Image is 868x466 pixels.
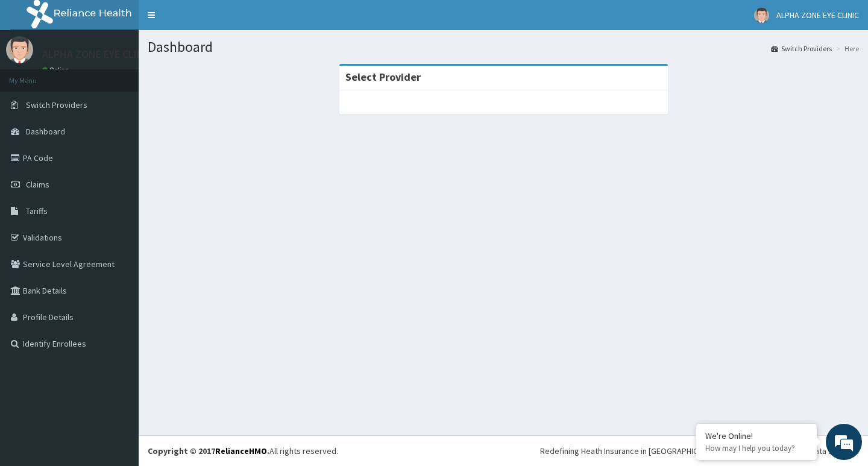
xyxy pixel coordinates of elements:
[540,445,859,457] div: Redefining Heath Insurance in [GEOGRAPHIC_DATA] using Telemedicine and Data Science!
[771,43,832,54] a: Switch Providers
[26,206,48,216] span: Tariffs
[26,179,49,190] span: Claims
[705,430,808,441] div: We're Online!
[148,446,269,456] strong: Copyright © 2017 .
[148,39,859,55] h1: Dashboard
[705,443,808,453] p: How may I help you today?
[42,49,153,60] p: ALPHA ZONE EYE CLINIC
[6,36,33,63] img: User Image
[42,66,71,74] a: Online
[833,43,859,54] li: Here
[26,126,65,137] span: Dashboard
[776,10,859,20] span: ALPHA ZONE EYE CLINIC
[26,99,87,110] span: Switch Providers
[139,435,868,466] footer: All rights reserved.
[345,70,421,84] strong: Select Provider
[754,8,769,23] img: User Image
[215,446,267,456] a: RelianceHMO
